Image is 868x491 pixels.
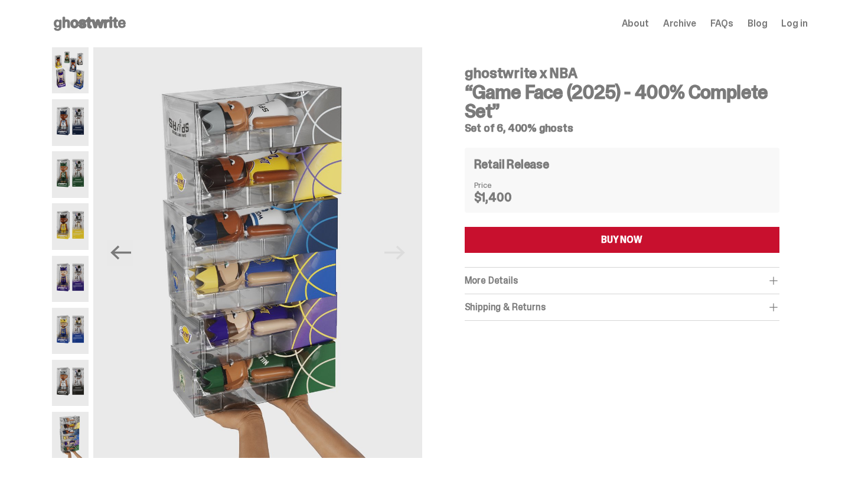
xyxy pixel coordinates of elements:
dt: Price [474,181,533,189]
a: Blog [748,19,767,28]
img: NBA-400-HG-Wemby.png [52,360,89,406]
img: NBA-400-HG-Giannis.png [52,151,89,197]
a: About [622,19,649,28]
h4: Retail Release [474,158,549,170]
h3: “Game Face (2025) - 400% Complete Set” [465,83,779,121]
h4: ghostwrite x NBA [465,66,779,80]
a: Archive [663,19,696,28]
div: BUY NOW [601,235,642,245]
a: FAQs [710,19,733,28]
dd: $1,400 [474,191,533,203]
h5: Set of 6, 400% ghosts [465,123,779,134]
img: NBA-400-HG-Luka.png [52,256,89,302]
img: NBA-400-HG-Scale.png [52,412,89,458]
div: Shipping & Returns [465,301,779,313]
img: NBA-400-HG-Scale.png [93,47,422,458]
span: More Details [465,274,518,287]
img: NBA-400-HG-Ant.png [52,99,89,145]
button: Previous [107,240,133,266]
img: NBA-400-HG-Steph.png [52,308,89,354]
a: Log in [781,19,807,28]
img: NBA-400-HG-Main.png [52,47,89,93]
button: BUY NOW [465,227,779,253]
img: NBA-400-HG%20Bron.png [52,203,89,249]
